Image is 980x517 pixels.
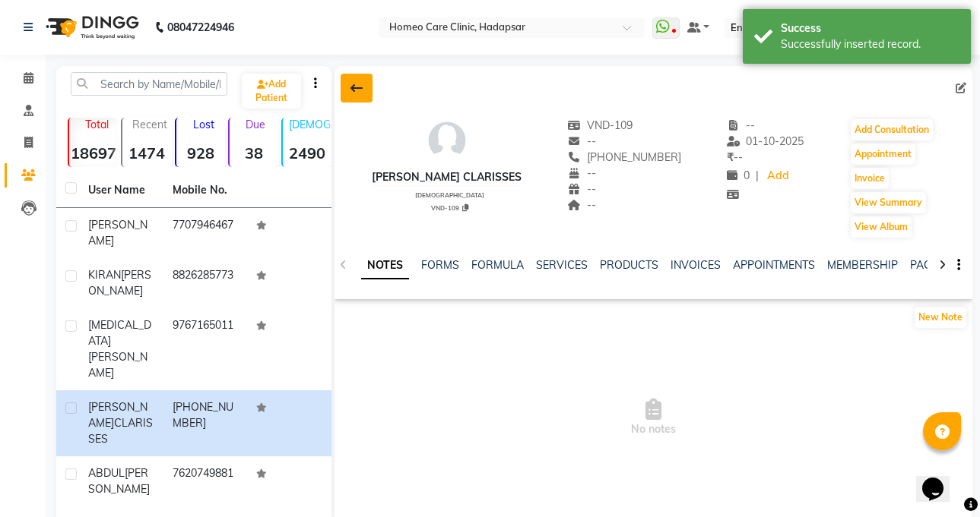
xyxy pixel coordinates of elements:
input: Search by Name/Mobile/Email/Code [71,72,227,96]
b: 08047224946 [167,6,234,49]
td: [PHONE_NUMBER] [163,390,248,456]
iframe: chat widget [916,456,965,502]
p: Due [233,118,278,131]
a: FORMULA [471,258,524,272]
span: -- [567,134,596,148]
a: Add [765,166,791,187]
button: Invoice [851,168,889,189]
td: 7620749881 [163,456,248,506]
strong: 1474 [122,143,171,162]
img: logo [39,6,143,49]
span: -- [567,182,596,196]
strong: 38 [230,143,278,162]
span: VND-109 [567,118,633,132]
button: View Album [851,216,912,238]
span: -- [727,118,756,132]
a: MEMBERSHIP [827,258,898,272]
a: SERVICES [536,258,588,272]
span: CLARISSES [88,416,153,446]
strong: 18697 [69,143,118,162]
p: Lost [182,118,225,131]
a: PRODUCTS [600,258,658,272]
div: Success [781,20,959,36]
button: Appointment [851,143,915,165]
span: -- [567,166,596,180]
a: Add Patient [242,74,301,109]
td: 7707946467 [163,208,248,258]
a: INVOICES [671,258,721,272]
div: [PERSON_NAME] CLARISSES [372,169,522,185]
span: 0 [727,169,750,182]
span: ₹ [727,150,734,164]
button: Add Consultation [851,119,933,140]
th: User Name [79,173,163,208]
a: PACKAGES [910,258,966,272]
p: [DEMOGRAPHIC_DATA] [289,118,331,131]
span: -- [567,198,596,212]
span: KIRAN [88,268,121,282]
span: 01-10-2025 [727,134,804,148]
a: NOTES [361,252,409,279]
div: Successfully inserted record. [781,36,959,52]
td: 8826285773 [163,258,248,308]
div: Back to Client [341,74,373,102]
a: FORMS [421,258,459,272]
span: [PERSON_NAME] [88,218,147,247]
strong: 928 [176,143,225,162]
p: Recent [128,118,171,131]
span: | [756,168,759,184]
span: [DEMOGRAPHIC_DATA] [415,191,484,199]
span: -- [727,150,743,164]
p: Total [75,118,118,131]
span: No notes [335,342,973,493]
img: avatar [424,118,470,163]
td: 9767165011 [163,308,248,390]
span: [PHONE_NUMBER] [567,150,681,164]
button: New Note [915,307,966,328]
strong: 2490 [283,143,331,162]
div: VND-109 [378,202,522,213]
span: ABDUL [88,466,125,480]
th: Mobile No. [163,173,248,208]
a: APPOINTMENTS [733,258,815,272]
span: [PERSON_NAME] [88,400,147,430]
button: View Summary [851,192,926,213]
span: [MEDICAL_DATA][PERSON_NAME] [88,318,151,380]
